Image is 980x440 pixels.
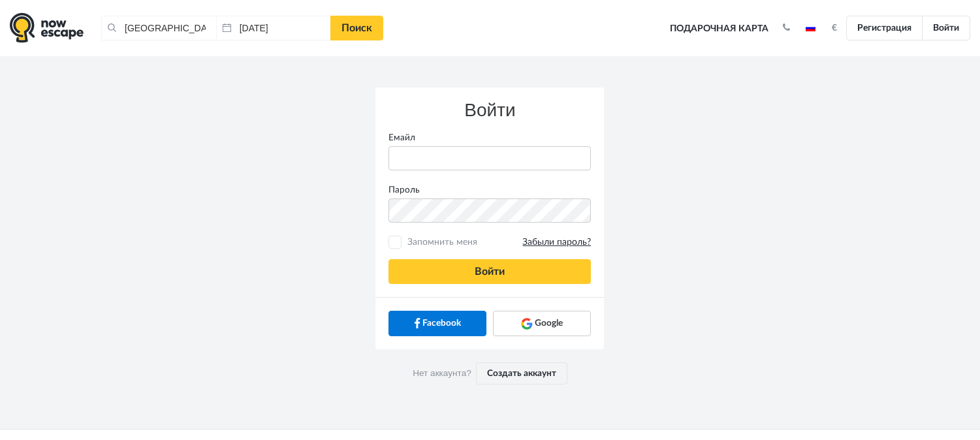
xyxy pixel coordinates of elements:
[379,183,601,196] label: Пароль
[391,238,400,247] input: Запомнить меняЗабыли пароль?
[846,16,923,40] a: Регистрация
[388,101,591,121] h3: Войти
[375,349,604,398] div: Нет аккаунта?
[825,22,844,35] button: €
[101,16,216,40] input: Город или название квеста
[806,25,815,31] img: ru.jpg
[388,259,591,284] button: Войти
[422,317,461,330] span: Facebook
[832,24,837,33] strong: €
[476,362,567,385] a: Создать аккаунт
[216,16,331,40] input: Дата
[535,317,563,330] span: Google
[388,311,486,336] a: Facebook
[404,236,591,249] span: Запомнить меня
[493,311,591,336] a: Google
[330,16,383,40] a: Поиск
[10,12,84,43] img: logo
[665,14,773,43] a: Подарочная карта
[379,131,601,144] label: Емайл
[922,16,970,40] a: Войти
[522,236,591,249] a: Забыли пароль?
